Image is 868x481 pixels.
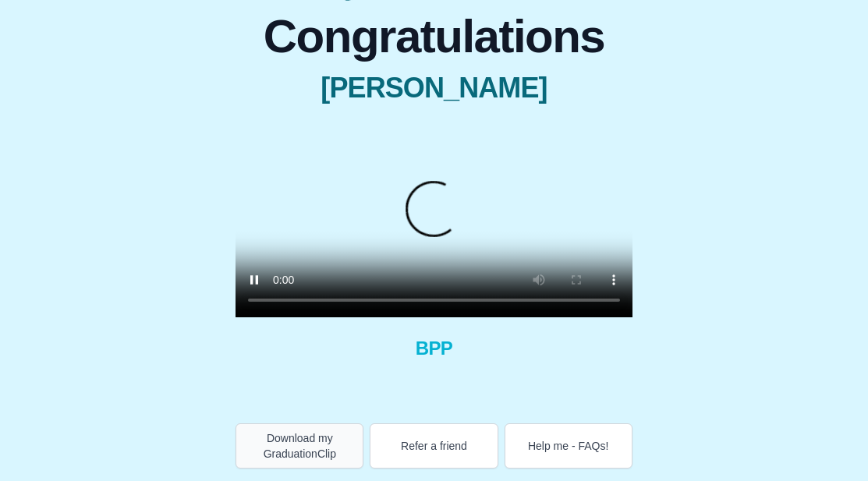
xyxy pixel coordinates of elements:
span: [PERSON_NAME] [236,73,632,104]
button: Help me - FAQs! [505,423,632,469]
button: Download my GraduationClip [236,423,363,469]
span: Congratulations [236,13,632,60]
span: BPP [236,336,632,361]
button: Refer a friend [370,423,498,469]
